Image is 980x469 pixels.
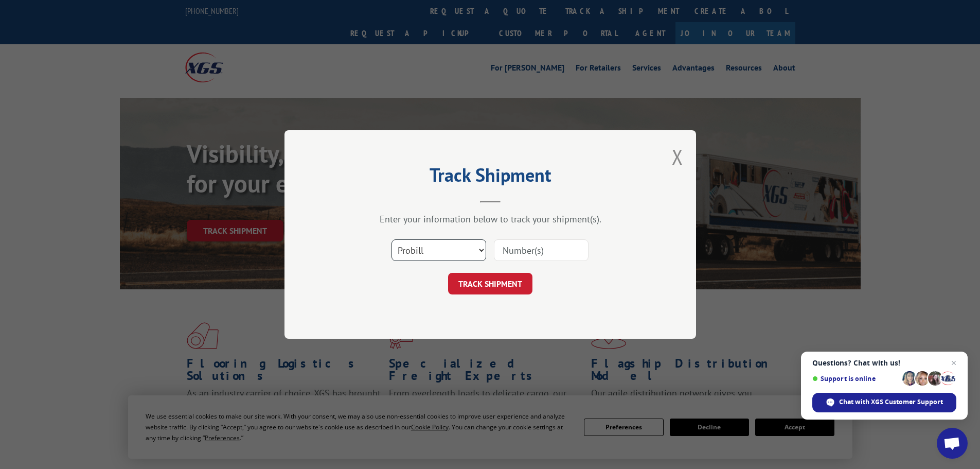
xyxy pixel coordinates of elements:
[812,393,956,412] div: Chat with XGS Customer Support
[812,359,956,367] span: Questions? Chat with us!
[937,428,968,459] div: Open chat
[494,239,589,261] input: Number(s)
[948,357,960,369] span: Close chat
[448,273,532,294] button: TRACK SHIPMENT
[336,168,645,187] h2: Track Shipment
[839,397,943,407] span: Chat with XGS Customer Support
[336,213,645,225] div: Enter your information below to track your shipment(s).
[672,143,683,170] button: Close modal
[812,375,899,383] span: Support is online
